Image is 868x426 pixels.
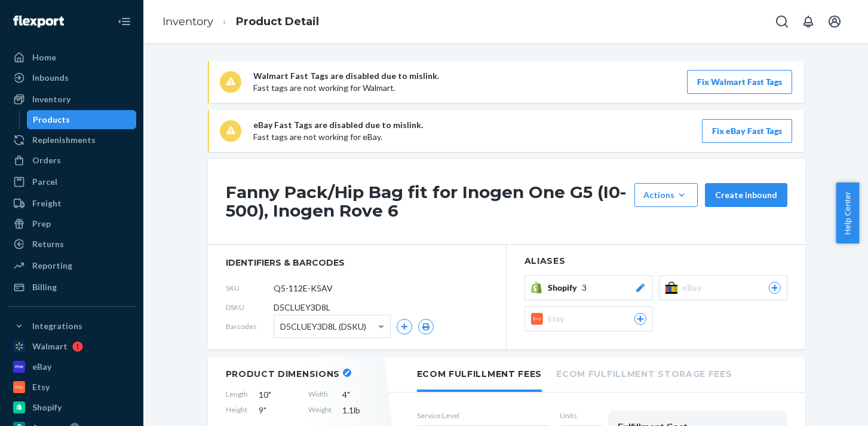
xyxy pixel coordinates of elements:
img: Flexport logo [13,16,64,28]
button: eBay [659,275,787,300]
button: Close Navigation [112,10,136,34]
div: Etsy [32,381,50,393]
a: Home [7,48,136,67]
div: Inbounds [32,72,69,84]
a: Returns [7,235,136,254]
button: Open notifications [796,10,820,34]
div: Inventory [32,93,70,105]
span: 3 [582,282,587,294]
span: 1.1 lb [342,404,381,416]
span: SKU [226,283,274,293]
a: Replenishments [7,130,136,150]
li: Ecom Fulfillment Storage Fees [556,357,732,390]
button: Open Search Box [770,10,794,34]
p: eBay Fast Tags are disabled due to mislink. [253,119,423,131]
h2: Product Dimensions [226,369,341,379]
span: DSKU [226,302,274,312]
div: Shopify [32,401,62,413]
button: Integrations [7,317,136,336]
a: Shopify [7,398,136,417]
div: Reporting [32,260,72,272]
a: Parcel [7,172,136,191]
span: Etsy [548,313,569,325]
button: Help Center [836,182,859,244]
a: Orders [7,151,136,170]
span: Barcodes [226,321,274,331]
button: Etsy [525,306,653,331]
span: " [263,405,266,415]
a: eBay [7,357,136,376]
span: 4 [342,389,381,401]
p: Fast tags are not working for eBay. [253,131,423,143]
a: Products [27,110,137,129]
a: Billing [7,278,136,297]
button: Create inbound [705,183,787,207]
div: Prep [32,218,51,230]
button: Fix Walmart Fast Tags [687,70,792,94]
a: Walmart [7,337,136,356]
span: Length [226,389,248,401]
span: " [347,390,350,400]
span: Shopify [548,282,582,294]
div: Billing [32,281,57,293]
span: " [268,390,271,400]
a: Etsy [7,378,136,397]
p: Walmart Fast Tags are disabled due to mislink. [253,70,439,82]
a: Product Detail [236,15,319,28]
div: Freight [32,197,62,209]
h2: Aliases [525,257,787,266]
span: identifiers & barcodes [226,257,488,269]
a: Reporting [7,256,136,275]
div: Replenishments [32,134,96,146]
div: Returns [32,238,64,250]
button: Shopify3 [525,275,653,300]
a: Freight [7,194,136,213]
span: Weight [308,404,332,416]
div: Products [33,114,70,126]
button: Actions [634,183,698,207]
a: Inventory [7,90,136,109]
div: eBay [32,361,51,373]
a: Prep [7,214,136,233]
span: Height [226,404,248,416]
p: Fast tags are not working for Walmart. [253,82,439,94]
div: Parcel [32,176,57,188]
div: Walmart [32,340,68,352]
div: Home [32,51,56,63]
span: Width [308,389,332,401]
div: Actions [643,189,689,201]
button: Fix eBay Fast Tags [702,119,792,143]
div: Orders [32,154,61,166]
label: Units [560,410,599,421]
div: Integrations [32,320,82,332]
ol: breadcrumbs [153,4,329,39]
h1: Fanny Pack/Hip Bag fit for Inogen One G5 (I0-500), Inogen Rove 6 [226,183,628,220]
span: 10 [259,389,297,401]
a: Inbounds [7,68,136,87]
button: Open account menu [823,10,846,34]
a: Inventory [162,15,213,28]
span: eBay [682,282,707,294]
li: Ecom Fulfillment Fees [417,357,542,392]
span: 9 [259,404,297,416]
span: D5CLUEY3D8L (DSKU) [280,317,366,337]
label: Service Level [417,410,550,421]
span: D5CLUEY3D8L [274,302,330,314]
